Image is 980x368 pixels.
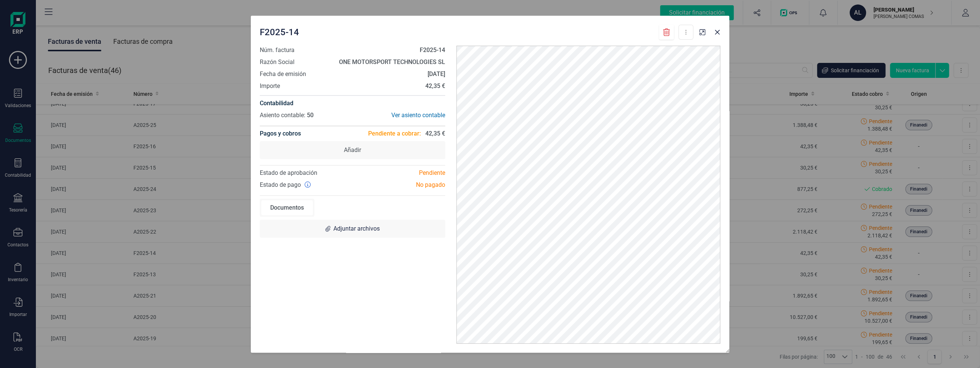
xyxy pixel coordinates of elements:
[711,26,723,38] button: Close
[368,129,421,138] span: Pendiente a cobrar:
[420,46,445,54] strong: F2025-14
[260,26,299,38] span: F2025-14
[260,220,445,238] div: Adjuntar archivos
[333,224,380,233] span: Adjuntar archivos
[352,111,445,120] div: Ver asiento contable
[339,58,445,66] strong: ONE MOTORSPORT TECHNOLOGIES SL
[352,168,451,177] div: Pendiente
[260,58,295,67] span: Razón Social
[260,82,280,91] span: Importe
[260,169,317,176] span: Estado de aprobación
[425,129,445,138] span: 42,35 €
[260,126,301,141] h4: Pagos y cobros
[425,82,445,89] strong: 42,35 €
[261,200,313,215] div: Documentos
[307,112,314,119] span: 50
[260,112,305,119] span: Asiento contable:
[352,180,451,189] div: No pagado
[344,146,361,155] span: Añadir
[260,46,295,55] span: Núm. factura
[260,99,445,108] h4: Contabilidad
[260,180,301,189] span: Estado de pago
[260,70,306,79] span: Fecha de emisión
[428,70,445,77] strong: [DATE]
